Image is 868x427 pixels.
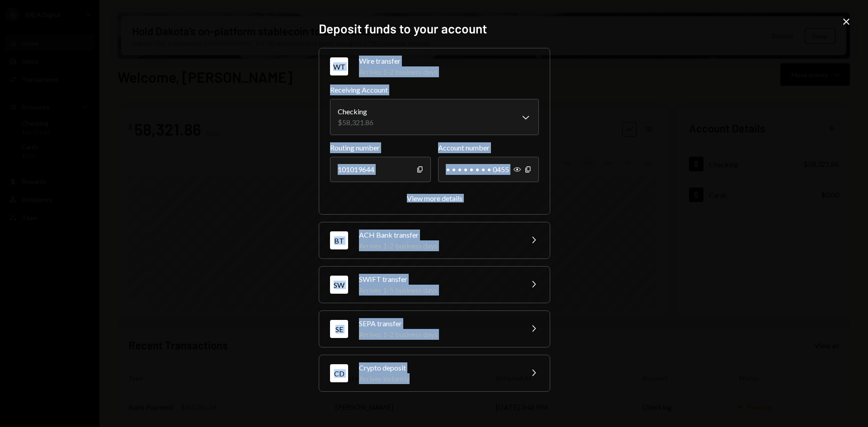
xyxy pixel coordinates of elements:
[319,355,550,391] button: CDCrypto depositArrives instantly
[330,142,431,153] label: Routing number
[359,318,517,329] div: SEPA transfer
[359,362,517,373] div: Crypto deposit
[359,56,539,66] div: Wire transfer
[330,320,348,338] div: SE
[359,373,517,384] div: Arrives instantly
[330,99,539,135] button: Receiving Account
[438,157,539,182] div: • • • • • • • • 0455
[359,329,517,340] div: Arrives 1-2 business days
[359,274,517,285] div: SWIFT transfer
[330,84,539,95] label: Receiving Account
[330,157,431,182] div: 101019644
[330,364,348,382] div: CD
[319,20,549,38] h2: Deposit funds to your account
[359,230,517,240] div: ACH Bank transfer
[407,194,462,202] div: View more details
[319,222,550,258] button: BTACH Bank transferArrives 1-2 business days
[330,57,348,75] div: WT
[319,48,550,84] button: WTWire transferArrives 1-2 business days
[359,240,517,251] div: Arrives 1-2 business days
[330,231,348,249] div: BT
[438,142,539,153] label: Account number
[319,267,550,303] button: SWSWIFT transferArrives 1-5 business days
[330,276,348,294] div: SW
[407,194,462,203] button: View more details
[359,66,539,77] div: Arrives 1-2 business days
[330,84,539,203] div: WTWire transferArrives 1-2 business days
[319,311,550,347] button: SESEPA transferArrives 1-2 business days
[359,285,517,296] div: Arrives 1-5 business days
